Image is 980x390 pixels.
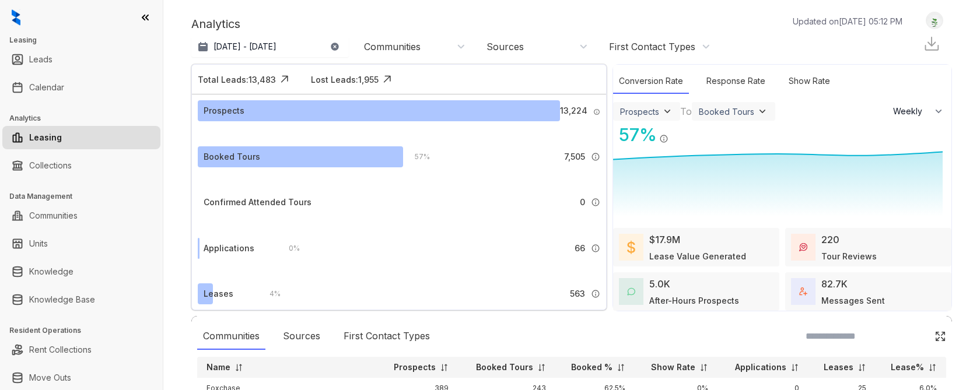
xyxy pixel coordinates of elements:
div: Lease Value Generated [649,250,746,262]
h3: Resident Operations [9,325,163,336]
a: Leasing [29,126,62,149]
div: Leases [204,287,233,300]
div: $17.9M [649,233,680,247]
img: ViewFilterArrow [661,106,673,117]
div: Tour Reviews [821,250,877,262]
div: 82.7K [821,277,848,291]
div: 4 % [258,287,281,300]
a: Knowledge Base [29,288,95,311]
p: Lease% [891,361,924,373]
p: Updated on [DATE] 05:12 PM [793,15,902,27]
a: Collections [29,154,72,177]
div: 0 % [277,242,300,255]
img: Info [659,134,668,143]
span: Weekly [893,106,929,117]
img: LeaseValue [627,240,635,254]
img: sorting [617,363,625,372]
li: Move Outs [2,366,160,389]
p: Analytics [191,15,240,33]
div: Sources [277,323,326,350]
span: 0 [580,196,585,209]
div: Confirmed Attended Tours [204,196,311,209]
img: Click Icon [935,331,946,342]
p: Leases [824,361,853,373]
img: Download [923,35,940,52]
img: logo [12,9,20,26]
div: 5.0K [649,277,670,291]
div: Booked Tours [204,150,260,163]
img: Info [591,198,600,207]
li: Calendar [2,76,160,99]
img: TourReviews [799,243,807,251]
div: Prospects [204,104,244,117]
p: Name [206,361,230,373]
a: Communities [29,204,78,227]
img: Info [593,108,600,115]
a: Knowledge [29,260,73,283]
img: SearchIcon [910,331,920,341]
p: Booked Tours [476,361,533,373]
div: Conversion Rate [613,69,689,94]
div: First Contact Types [609,40,695,53]
a: Leads [29,48,52,71]
button: Weekly [886,101,951,122]
img: UserAvatar [926,15,943,27]
img: sorting [699,363,708,372]
li: Knowledge [2,260,160,283]
div: 57 % [613,122,657,148]
li: Leasing [2,126,160,149]
li: Rent Collections [2,338,160,361]
div: Show Rate [783,69,836,94]
div: 57 % [403,150,430,163]
img: ViewFilterArrow [757,106,768,117]
a: Move Outs [29,366,71,389]
img: sorting [537,363,546,372]
div: Messages Sent [821,294,885,307]
img: Click Icon [668,124,686,141]
h3: Analytics [9,113,163,124]
div: Response Rate [701,69,771,94]
span: 13,224 [560,104,587,117]
button: [DATE] - [DATE] [191,36,349,57]
li: Units [2,232,160,255]
div: 220 [821,233,839,247]
div: After-Hours Prospects [649,294,739,307]
p: [DATE] - [DATE] [213,41,276,52]
li: Communities [2,204,160,227]
div: Booked Tours [699,107,754,117]
img: sorting [790,363,799,372]
img: sorting [235,363,243,372]
div: To [680,104,692,118]
li: Collections [2,154,160,177]
img: Click Icon [276,71,293,88]
img: Info [591,244,600,253]
div: Communities [364,40,421,53]
img: Info [591,289,600,298]
div: Communities [197,323,265,350]
a: Calendar [29,76,64,99]
div: Prospects [620,107,659,117]
img: sorting [857,363,866,372]
h3: Data Management [9,191,163,202]
p: Applications [735,361,786,373]
p: Prospects [394,361,436,373]
span: 66 [575,242,585,255]
img: Click Icon [379,71,396,88]
img: sorting [440,363,449,372]
div: First Contact Types [338,323,436,350]
p: Show Rate [651,361,695,373]
p: Booked % [571,361,612,373]
img: sorting [928,363,937,372]
h3: Leasing [9,35,163,45]
div: Lost Leads: 1,955 [311,73,379,86]
a: Rent Collections [29,338,92,361]
div: Sources [487,40,524,53]
div: Applications [204,242,254,255]
a: Units [29,232,48,255]
li: Knowledge Base [2,288,160,311]
li: Leads [2,48,160,71]
img: Info [591,152,600,161]
span: 563 [570,287,585,300]
img: TotalFum [799,287,807,296]
div: Total Leads: 13,483 [198,73,276,86]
